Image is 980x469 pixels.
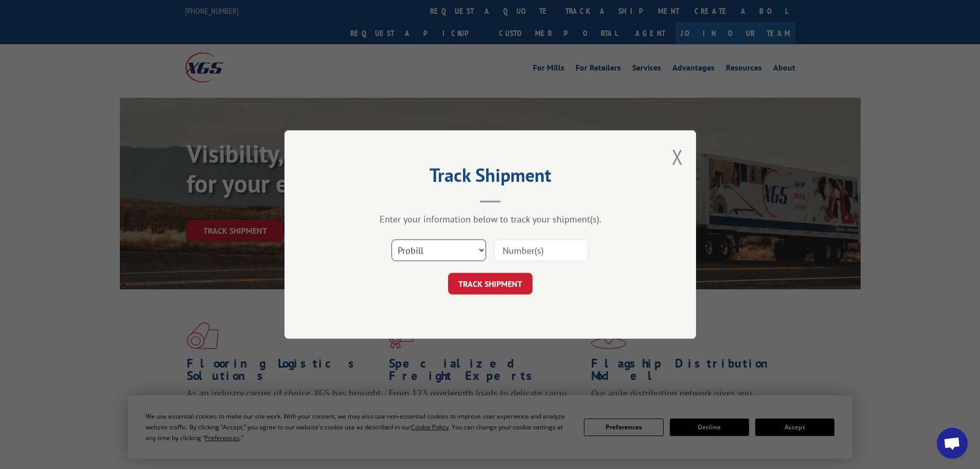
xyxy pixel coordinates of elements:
[494,239,589,261] input: Number(s)
[937,428,968,459] a: Open chat
[448,273,532,294] button: TRACK SHIPMENT
[336,213,645,225] div: Enter your information below to track your shipment(s).
[672,143,683,170] button: Close modal
[336,168,645,187] h2: Track Shipment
